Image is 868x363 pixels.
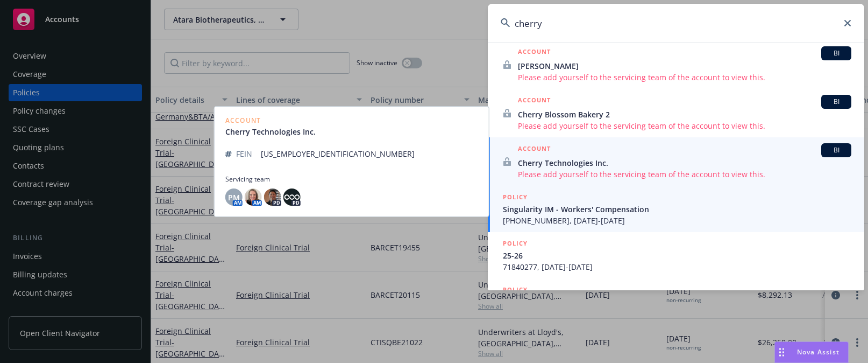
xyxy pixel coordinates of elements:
[488,186,864,232] a: POLICYSingularity IM - Workers' Compensation[PHONE_NUMBER], [DATE]-[DATE]
[518,95,551,108] h5: ACCOUNT
[518,120,851,131] span: Please add yourself to the servicing team of the account to view this.
[774,341,849,363] button: Nova Assist
[775,342,788,362] div: Drag to move
[518,60,851,72] span: [PERSON_NAME]
[503,284,528,295] h5: POLICY
[488,4,864,43] input: Search...
[488,40,864,89] a: ACCOUNTBI[PERSON_NAME]Please add yourself to the servicing team of the account to view this.
[503,250,851,261] span: 25-26
[518,157,851,169] span: Cherry Technologies Inc.
[488,278,864,325] a: POLICY
[797,347,839,357] span: Nova Assist
[488,89,864,137] a: ACCOUNTBICherry Blossom Bakery 2Please add yourself to the servicing team of the account to view ...
[518,46,551,59] h5: ACCOUNT
[488,137,864,186] a: ACCOUNTBICherry Technologies Inc.Please add yourself to the servicing team of the account to view...
[826,97,847,107] span: BI
[518,169,851,180] span: Please add yourself to the servicing team of the account to view this.
[503,215,851,226] span: [PHONE_NUMBER], [DATE]-[DATE]
[826,145,847,155] span: BI
[503,192,528,203] h5: POLICY
[826,48,847,58] span: BI
[503,261,851,273] span: 71840277, [DATE]-[DATE]
[488,232,864,278] a: POLICY25-2671840277, [DATE]-[DATE]
[518,72,851,83] span: Please add yourself to the servicing team of the account to view this.
[518,109,851,120] span: Cherry Blossom Bakery 2
[503,204,851,215] span: Singularity IM - Workers' Compensation
[503,238,528,249] h5: POLICY
[518,143,551,156] h5: ACCOUNT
